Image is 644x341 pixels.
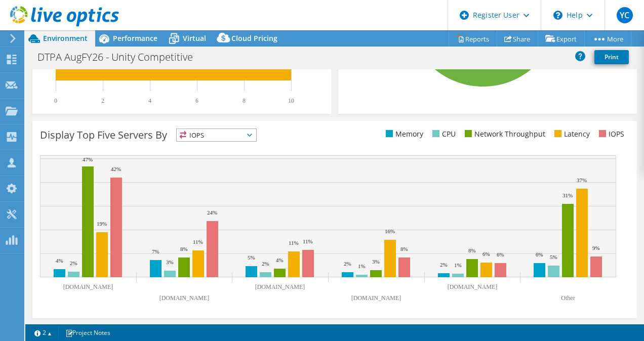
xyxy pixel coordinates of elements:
text: 8 [243,97,246,104]
span: Performance [113,33,157,43]
text: 19% [97,221,107,227]
text: 4% [276,257,284,263]
text: 9% [592,245,600,251]
span: IOPS [177,129,256,141]
text: 2% [440,262,448,268]
text: 4% [56,258,63,264]
text: 10 [288,97,294,104]
a: Share [497,31,538,47]
text: 3% [372,259,380,265]
a: Export [538,31,585,47]
text: 6 [195,97,198,104]
text: 1% [358,263,366,269]
text: 1% [454,262,462,268]
li: Memory [383,129,423,140]
text: 8% [468,247,476,253]
text: 16% [385,228,395,234]
text: 4 [148,97,151,104]
text: [DOMAIN_NAME] [448,283,498,290]
text: 42% [111,166,121,172]
text: 24% [207,209,217,216]
li: Network Throughput [462,129,545,140]
a: More [584,31,631,47]
text: 11% [193,239,203,245]
text: 2% [344,261,351,267]
text: 31% [562,192,573,198]
text: 11% [303,238,313,244]
text: 6% [482,251,490,257]
svg: \n [553,11,562,20]
text: 8% [400,246,408,252]
text: [DOMAIN_NAME] [159,294,210,302]
text: 47% [83,156,93,162]
h1: DTPA AugFY26 - Unity Competitive [33,52,209,63]
a: Reports [449,31,497,47]
span: Virtual [183,33,206,43]
text: 2 [101,97,104,104]
li: Latency [552,129,590,140]
li: IOPS [596,129,624,140]
a: Project Notes [58,326,117,339]
span: Cloud Pricing [231,33,277,43]
text: 7% [152,248,159,254]
text: 8% [180,246,188,252]
text: 6% [536,251,543,258]
text: [DOMAIN_NAME] [63,283,113,290]
text: 3% [166,259,174,265]
text: 2% [262,261,269,267]
text: [DOMAIN_NAME] [255,283,305,290]
text: 0 [54,97,57,104]
text: 11% [289,240,299,246]
span: Environment [43,33,88,43]
text: 5% [550,254,557,260]
text: 5% [248,254,255,261]
li: CPU [430,129,456,140]
text: [DOMAIN_NAME] [351,294,401,302]
text: 37% [577,177,587,183]
text: 6% [497,251,504,258]
a: Print [594,50,629,64]
text: Other [561,294,575,302]
a: 2 [27,326,59,339]
text: 2% [70,260,77,266]
span: YC [617,7,633,23]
